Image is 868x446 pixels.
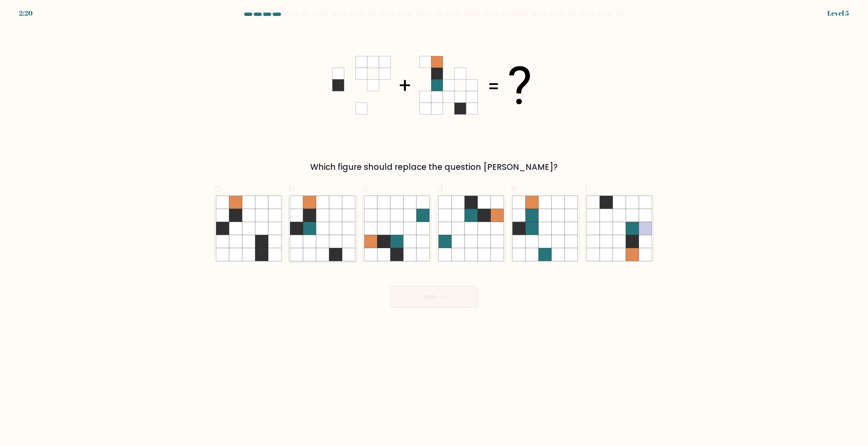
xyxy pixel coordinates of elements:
div: Which figure should replace the question [PERSON_NAME]? [218,161,650,173]
button: Next [390,286,478,308]
div: Level 5 [827,8,849,18]
span: f. [585,182,590,195]
span: d. [437,182,445,195]
span: c. [362,182,370,195]
span: a. [214,182,222,195]
div: 2:20 [19,8,33,18]
span: b. [289,182,297,195]
span: e. [511,182,518,195]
